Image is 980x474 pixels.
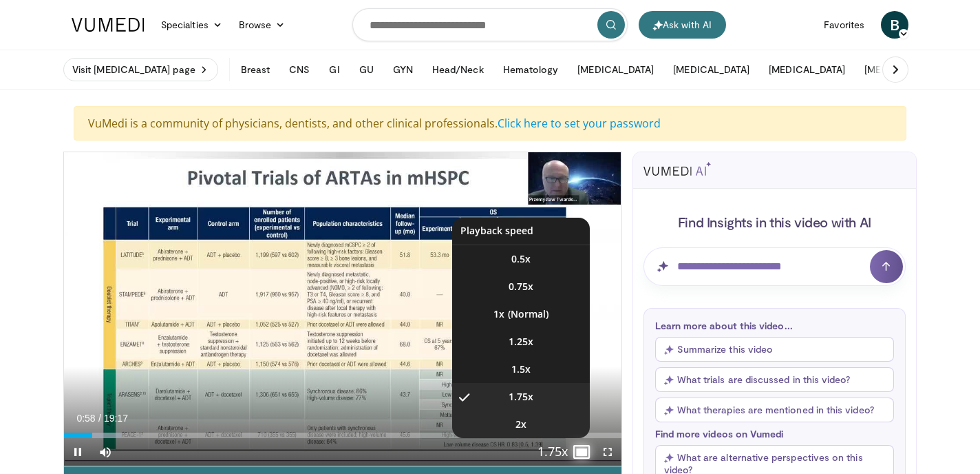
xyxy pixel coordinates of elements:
button: [MEDICAL_DATA] [760,56,853,83]
button: What therapies are mentioned in this video? [655,398,894,422]
div: VuMedi is a community of physicians, dentists, and other clinical professionals. [74,106,906,141]
button: Breast [233,56,278,83]
input: Question for AI [643,247,906,286]
img: VuMedi Logo [72,18,145,32]
button: Head/Neck [424,56,492,83]
span: / [98,413,101,424]
img: vumedi-ai-logo.svg [643,162,711,176]
a: Click here to set your password [498,116,661,131]
button: Mute [92,438,119,466]
a: Favorites [816,11,873,39]
span: 0.75x [509,280,533,293]
span: 19:17 [104,413,128,424]
a: B [881,11,908,39]
span: 1x [493,307,504,321]
a: Browse [231,11,294,39]
button: What trials are discussed in this video? [655,367,894,392]
h4: Find Insights in this video with AI [643,213,906,231]
span: 0.5x [511,252,531,266]
button: Fullscreen [594,438,621,466]
span: 1.5x [511,362,531,376]
span: 1.25x [509,335,533,349]
a: Visit [MEDICAL_DATA] page [63,58,218,81]
button: Ask with AI [639,11,726,39]
button: GYN [385,56,421,83]
button: CNS [281,56,318,83]
button: Pause [64,438,92,466]
button: [MEDICAL_DATA] [856,56,949,83]
button: Disable picture-in-picture mode [566,438,594,466]
a: Specialties [153,11,231,39]
button: Hematology [495,56,567,83]
input: Search topics, interventions [352,8,628,41]
div: Progress Bar [64,433,621,438]
video-js: Video Player [64,152,621,466]
span: 0:58 [76,413,95,424]
button: [MEDICAL_DATA] [569,56,662,83]
button: Playback Rate [539,438,566,466]
span: 2x [515,418,526,431]
button: GI [321,56,348,83]
p: Find more videos on Vumedi [655,428,894,440]
span: 1.75x [509,390,533,404]
button: GU [351,56,382,83]
button: [MEDICAL_DATA] [665,56,758,83]
button: Summarize this video [655,337,894,362]
p: Learn more about this video... [655,320,894,331]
